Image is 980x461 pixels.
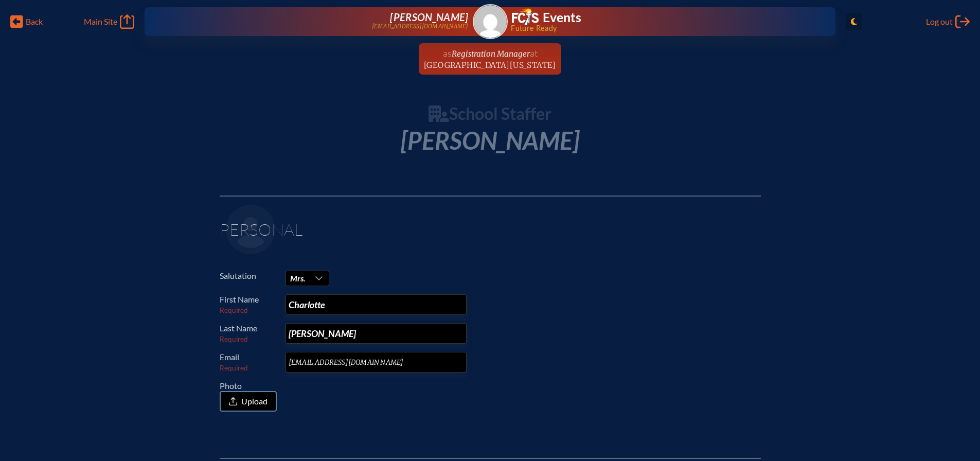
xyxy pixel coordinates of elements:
h1: Personal [220,221,761,246]
span: Upload [241,396,268,406]
span: at [530,47,538,59]
div: FCIS Events — Future ready [512,8,803,32]
h1: School Staffer [219,105,762,122]
a: Gravatar [473,4,508,39]
span: [PERSON_NAME] [401,126,579,155]
a: Main Site [84,14,134,29]
span: as [443,47,452,59]
span: Required [220,335,248,343]
label: Email [220,352,277,373]
span: Future Ready [511,25,803,32]
span: Required [220,306,248,314]
span: [PERSON_NAME] [390,11,468,23]
p: [EMAIL_ADDRESS][DOMAIN_NAME] [372,23,469,30]
span: Back [26,16,43,27]
span: Log out [926,16,953,27]
a: asRegistration Managerat[GEOGRAPHIC_DATA][US_STATE] [420,43,560,75]
span: [GEOGRAPHIC_DATA][US_STATE] [424,60,556,70]
h1: Events [543,11,581,24]
span: Registration Manager [452,49,530,59]
a: FCIS LogoEvents [512,8,581,27]
span: Mrs. [290,273,306,283]
label: First Name [220,294,277,315]
span: Main Site [84,16,117,27]
a: [PERSON_NAME][EMAIL_ADDRESS][DOMAIN_NAME] [177,11,469,32]
span: Required [220,364,248,372]
label: Last Name [220,323,277,344]
img: Gravatar [474,5,507,38]
img: Florida Council of Independent Schools [512,8,539,25]
label: Salutation [220,271,277,281]
label: Photo [220,381,277,412]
